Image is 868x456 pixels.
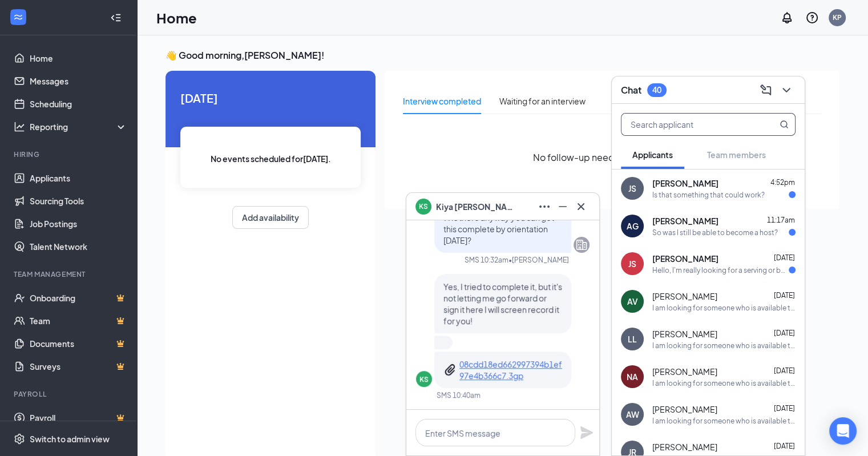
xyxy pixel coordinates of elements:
div: I am looking for someone who is available to work days as hostess. If you are, I would love to ch... [652,378,796,388]
h3: Chat [621,84,641,96]
svg: Plane [580,426,594,439]
a: TeamCrown [30,309,127,332]
span: [DATE] [774,253,795,262]
div: JS [628,183,636,194]
button: ChevronDown [777,81,796,99]
a: Messages [30,70,127,92]
a: Home [30,47,127,70]
span: [PERSON_NAME] [652,177,718,189]
span: 11:17am [767,216,795,224]
svg: Notifications [780,11,794,25]
div: Waiting for an interview [499,95,586,107]
button: Add availability [232,206,309,229]
a: Sourcing Tools [30,189,127,212]
svg: Cross [574,200,588,213]
span: [PERSON_NAME] [652,441,717,453]
div: SMS 10:32am [465,255,508,265]
div: AW [626,409,639,420]
span: [PERSON_NAME] [652,366,717,377]
button: Ellipses [535,197,554,216]
span: No events scheduled for [DATE] . [211,152,331,165]
a: OnboardingCrown [30,286,127,309]
svg: ComposeMessage [759,83,773,97]
svg: Collapse [110,12,122,23]
svg: Analysis [14,121,25,132]
a: Job Postings [30,212,127,235]
span: [DATE] [774,291,795,300]
div: Open Intercom Messenger [829,417,857,445]
div: I am looking for someone who is available to work days as hostess. If you are, I would love to ch... [652,341,796,350]
div: KS [419,374,429,384]
a: DocumentsCrown [30,332,127,355]
a: PayrollCrown [30,406,127,429]
input: Search applicant [621,114,757,135]
div: 40 [652,85,661,95]
span: [PERSON_NAME] [652,290,717,302]
h1: Home [156,8,197,27]
div: Hello, I'm really looking for a serving or bartending position as I have 5 years of experience. W... [652,265,789,275]
div: Hiring [14,150,125,159]
a: Applicants [30,167,127,189]
div: JS [628,258,636,269]
span: [PERSON_NAME] [652,215,718,227]
span: [DATE] [774,442,795,450]
div: SMS 10:40am [437,390,481,400]
svg: QuestionInfo [805,11,819,25]
a: Talent Network [30,235,127,258]
div: AV [627,296,638,307]
div: So was I still be able to become a host? [652,228,778,237]
span: [PERSON_NAME] [652,403,717,415]
button: Cross [572,197,590,216]
span: [DATE] [774,366,795,375]
button: Minimize [554,197,572,216]
span: Yes, I tried to complete it, but it's not letting me go forward or sign it here I will screen rec... [443,281,562,326]
span: [PERSON_NAME] [652,253,718,264]
svg: Paperclip [443,363,457,377]
svg: MagnifyingGlass [780,120,789,129]
a: SurveysCrown [30,355,127,378]
div: Team Management [14,269,125,279]
svg: ChevronDown [780,83,793,97]
div: KP [833,13,842,22]
div: Switch to admin view [30,433,110,445]
span: Team members [707,150,766,160]
svg: Minimize [556,200,570,213]
span: [DATE] [180,89,361,107]
div: AG [627,220,639,232]
div: Payroll [14,389,125,399]
div: Reporting [30,121,128,132]
span: Kiya [PERSON_NAME] [436,200,516,213]
span: [DATE] [774,329,795,337]
span: Applicants [632,150,673,160]
button: ComposeMessage [757,81,775,99]
h3: 👋 Good morning, [PERSON_NAME] ! [165,49,839,62]
svg: WorkstreamLogo [13,11,24,23]
a: Scheduling [30,92,127,115]
span: [DATE] [774,404,795,413]
svg: Company [575,238,588,252]
span: 4:52pm [770,178,795,187]
svg: Ellipses [538,200,551,213]
svg: Settings [14,433,25,445]
div: Is that something that could work? [652,190,765,200]
span: • [PERSON_NAME] [508,255,569,265]
a: 08cdd18ed662997394b1ef97e4b366c7.3gp [459,358,562,381]
span: [PERSON_NAME] [652,328,717,340]
div: NA [627,371,638,382]
span: No follow-up needed at the moment [533,150,692,164]
div: LL [628,333,637,345]
div: Interview completed [403,95,481,107]
div: I am looking for someone who is available to work days as hostess. If you are, I would love to ch... [652,416,796,426]
div: I am looking for someone who is available to work days as hostess. If you are, I would love to ch... [652,303,796,313]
